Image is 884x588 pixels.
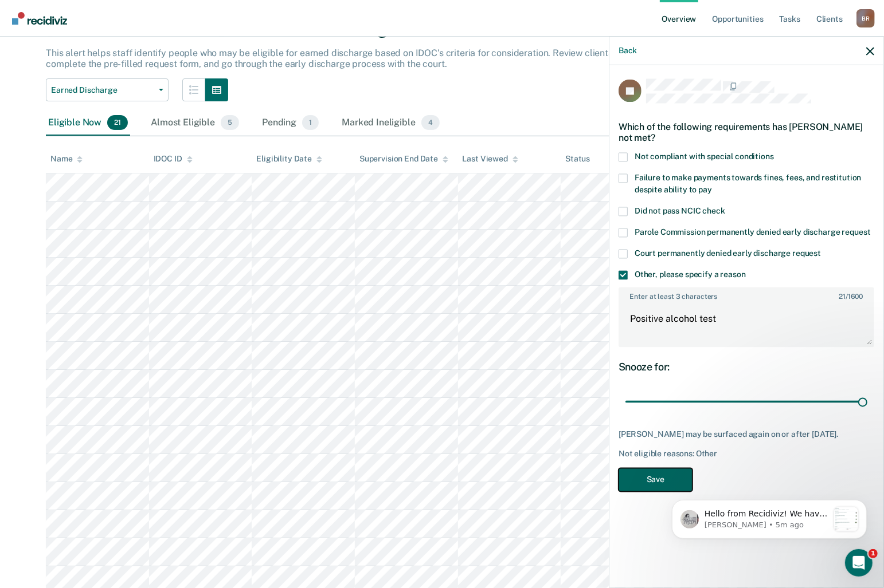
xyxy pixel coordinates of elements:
[565,154,590,164] div: Status
[421,115,440,130] span: 4
[845,549,873,577] iframe: Intercom live chat
[856,9,875,27] button: Profile dropdown button
[51,85,154,95] span: Earned Discharge
[46,48,705,69] p: This alert helps staff identify people who may be eligible for earned discharge based on IDOC’s c...
[50,154,83,164] div: Name
[260,111,321,136] div: Pending
[635,152,774,161] span: Not compliant with special conditions
[856,9,875,27] div: B R
[619,46,637,56] button: Back
[359,154,448,164] div: Supervision End Date
[256,154,322,164] div: Eligibility Date
[635,270,746,279] span: Other, please specify a reason
[839,293,863,301] span: / 1600
[619,361,874,373] div: Snooze for:
[46,111,130,136] div: Eligible Now
[839,293,846,301] span: 21
[107,115,128,130] span: 21
[619,468,693,491] button: Save
[635,207,725,216] span: Did not pass NCIC check
[869,549,878,558] span: 1
[635,228,871,237] span: Parole Commission permanently denied early discharge request
[635,249,821,258] span: Court permanently denied early discharge request
[12,12,67,25] img: Recidiviz
[619,449,874,459] div: Not eligible reasons: Other
[619,112,874,152] div: Which of the following requirements has [PERSON_NAME] not met?
[302,115,319,130] span: 1
[50,32,173,405] span: Hello from Recidiviz! We have some exciting news. Officers will now have their own Overview page ...
[619,430,874,440] div: [PERSON_NAME] may be surfaced again on or after [DATE].
[148,111,241,136] div: Almost Eligible
[635,173,861,195] span: Failure to make payments towards fines, fees, and restitution despite ability to pay
[620,289,873,301] label: Enter at least 3 characters
[154,154,193,164] div: IDOC ID
[339,111,442,136] div: Marked Ineligible
[655,477,884,557] iframe: Intercom notifications message
[620,303,873,346] textarea: Positive alcohol test
[463,154,518,164] div: Last Viewed
[221,115,239,130] span: 5
[50,43,174,53] p: Message from Kim, sent 5m ago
